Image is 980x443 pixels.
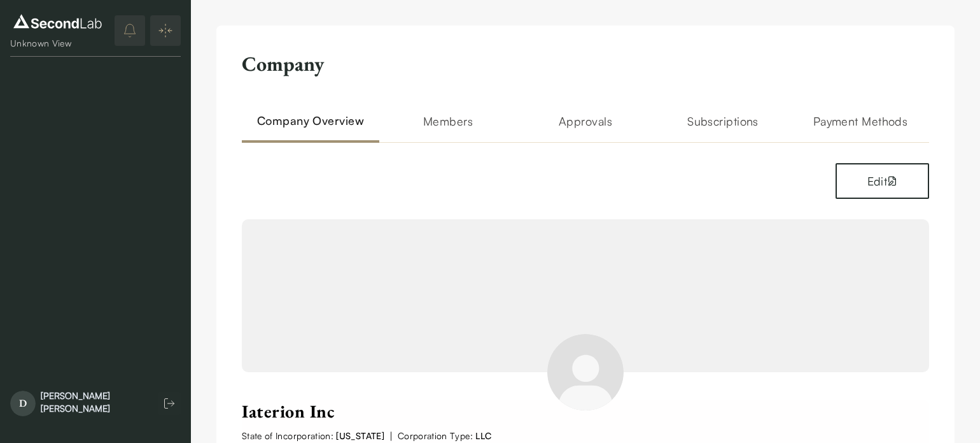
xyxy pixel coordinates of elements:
h2: Company Overview [242,112,379,143]
div: Unknown View [10,37,105,50]
img: Iaterion Inc [547,334,624,410]
h2: Approvals [517,112,654,143]
h2: Company [242,51,324,76]
button: Expand/Collapse sidebar [150,15,181,46]
button: Edit [836,163,929,199]
h2: Subscriptions [654,112,792,143]
span: State of Incorporation: [242,429,384,442]
span: D [10,391,36,416]
span: LLC [475,430,491,441]
span: Iaterion Inc [242,400,335,423]
div: [PERSON_NAME] [PERSON_NAME] [41,389,145,415]
h2: Payment Methods [792,112,929,143]
button: notifications [115,15,145,46]
span: [US_STATE] [336,430,384,441]
h2: Members [379,112,517,143]
img: logo [10,11,105,32]
button: Log out [158,392,181,415]
span: Corporation Type: [398,429,491,442]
